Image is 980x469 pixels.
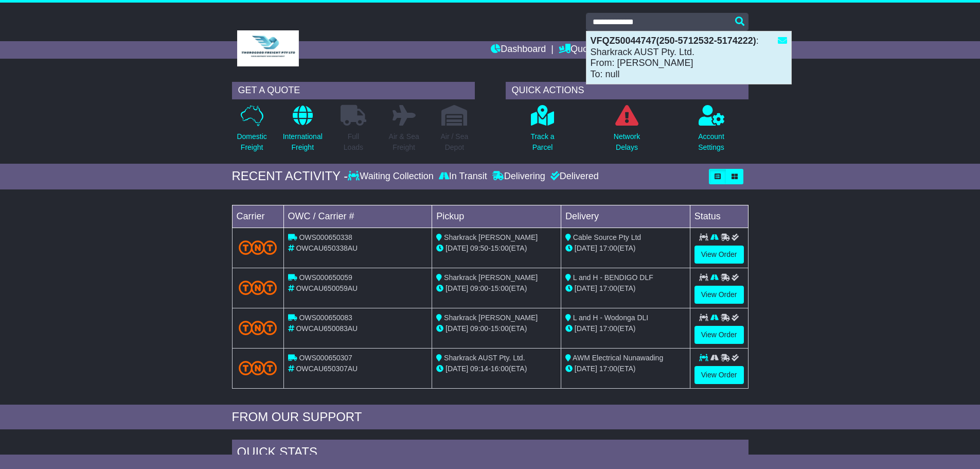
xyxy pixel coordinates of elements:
span: OWCAU650059AU [296,284,358,292]
td: Carrier [232,205,283,228]
p: Air / Sea Depot [441,131,469,153]
span: 15:00 [491,244,509,252]
div: (ETA) [565,323,686,334]
div: : Sharkrack AUST Pty. Ltd. From: [PERSON_NAME] To: null [586,31,791,84]
span: Sharkrack [PERSON_NAME] [444,233,538,241]
span: 15:00 [491,284,509,292]
div: GET A QUOTE [232,82,475,99]
span: 09:50 [470,244,488,252]
span: [DATE] [446,284,468,292]
span: 17:00 [599,324,617,333]
span: [DATE] [575,324,597,333]
span: OWCAU650338AU [296,244,358,252]
div: - (ETA) [436,363,557,374]
span: 15:00 [491,324,509,333]
td: Pickup [432,205,561,228]
a: Quote/Book [559,41,619,59]
a: NetworkDelays [613,105,640,159]
span: OWS000650307 [299,354,352,362]
span: 17:00 [599,364,617,373]
td: Status [690,205,748,228]
div: FROM OUR SUPPORT [232,410,749,425]
span: [DATE] [446,364,468,373]
span: OWS000650338 [299,233,352,241]
img: TNT_Domestic.png [239,321,277,335]
div: - (ETA) [436,283,557,294]
span: 17:00 [599,284,617,292]
span: [DATE] [446,244,468,252]
span: AWM Electrical Nunawading [573,354,663,362]
img: TNT_Domestic.png [239,240,277,254]
div: Delivered [548,171,599,182]
span: Sharkrack AUST Pty. Ltd. [444,354,525,362]
div: - (ETA) [436,323,557,334]
div: (ETA) [565,243,686,254]
span: OWS000650059 [299,273,352,282]
span: [DATE] [575,284,597,292]
a: View Order [694,286,744,304]
div: - (ETA) [436,243,557,254]
p: Track a Parcel [530,131,554,153]
span: Sharkrack [PERSON_NAME] [444,273,538,282]
div: Quick Stats [232,440,749,467]
span: [DATE] [446,324,468,333]
a: Track aParcel [530,105,555,159]
td: OWC / Carrier # [283,205,432,228]
strong: VFQZ50044747(250-5712532-5174222) [591,36,756,46]
div: In Transit [436,171,490,182]
span: 16:00 [491,364,509,373]
span: OWCAU650307AU [296,364,358,373]
a: DomesticFreight [236,105,267,159]
p: Network Delays [614,131,640,153]
div: (ETA) [565,363,686,374]
div: Delivering [490,171,548,182]
div: QUICK ACTIONS [506,82,749,99]
a: View Order [694,366,744,384]
span: 17:00 [599,244,617,252]
a: Dashboard [491,41,546,59]
a: AccountSettings [698,105,725,159]
span: 09:14 [470,364,488,373]
a: InternationalFreight [282,105,323,159]
div: RECENT ACTIVITY - [232,169,348,184]
span: [DATE] [575,244,597,252]
span: OWS000650083 [299,314,352,322]
span: L and H - BENDIGO DLF [573,273,653,282]
p: Domestic Freight [237,131,266,153]
span: OWCAU650083AU [296,324,358,333]
img: TNT_Domestic.png [239,361,277,375]
td: Delivery [561,205,690,228]
span: Sharkrack [PERSON_NAME] [444,314,538,322]
p: Air & Sea Freight [389,131,419,153]
a: View Order [694,246,744,264]
div: (ETA) [565,283,686,294]
span: [DATE] [575,364,597,373]
img: TNT_Domestic.png [239,281,277,294]
p: Account Settings [698,131,724,153]
span: Cable Source Pty Ltd [573,233,641,241]
div: Waiting Collection [348,171,436,182]
span: L and H - Wodonga DLI [573,314,648,322]
span: 09:00 [470,324,488,333]
span: 09:00 [470,284,488,292]
a: View Order [694,326,744,344]
p: International Freight [283,131,323,153]
p: Full Loads [341,131,366,153]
